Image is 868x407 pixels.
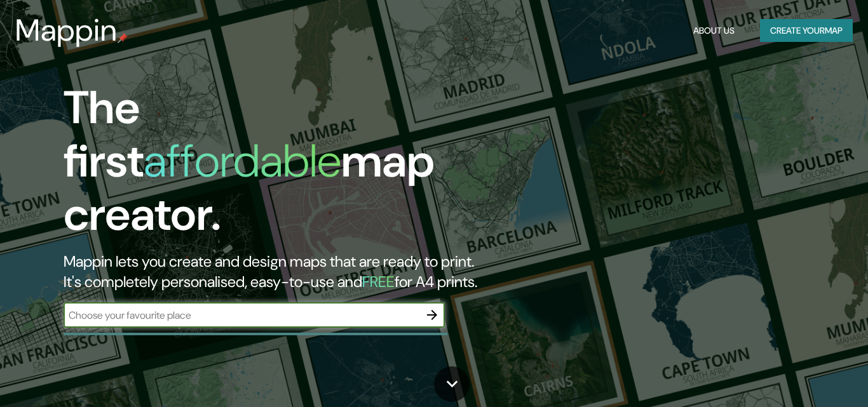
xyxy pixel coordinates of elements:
h3: Mappin [15,13,118,48]
h1: affordable [144,131,341,190]
h5: FREE [362,272,395,291]
h1: The first map creator. [64,81,498,251]
iframe: Help widget launcher [755,357,854,393]
button: About Us [688,19,740,43]
input: Choose your favourite place [64,308,419,323]
h2: Mappin lets you create and design maps that are ready to print. It's completely personalised, eas... [64,251,498,292]
img: mappin-pin [118,33,128,43]
button: Create yourmap [760,19,853,43]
